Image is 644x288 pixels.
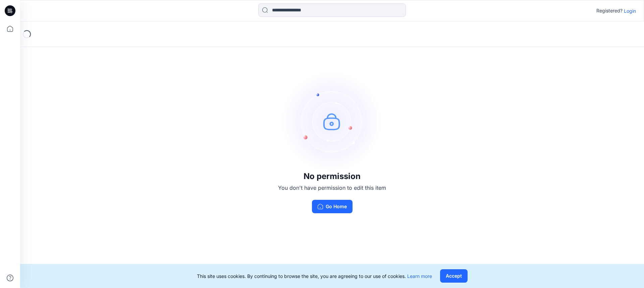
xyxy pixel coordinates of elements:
p: Login [624,7,636,14]
button: Go Home [312,200,353,213]
p: Registered? [596,7,623,15]
p: This site uses cookies. By continuing to browse the site, you are agreeing to our use of cookies. [197,273,432,280]
img: no-perm.svg [282,71,382,172]
h3: No permission [278,172,386,181]
a: Learn more [407,273,432,279]
p: You don't have permission to edit this item [278,184,386,192]
button: Accept [440,269,468,283]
